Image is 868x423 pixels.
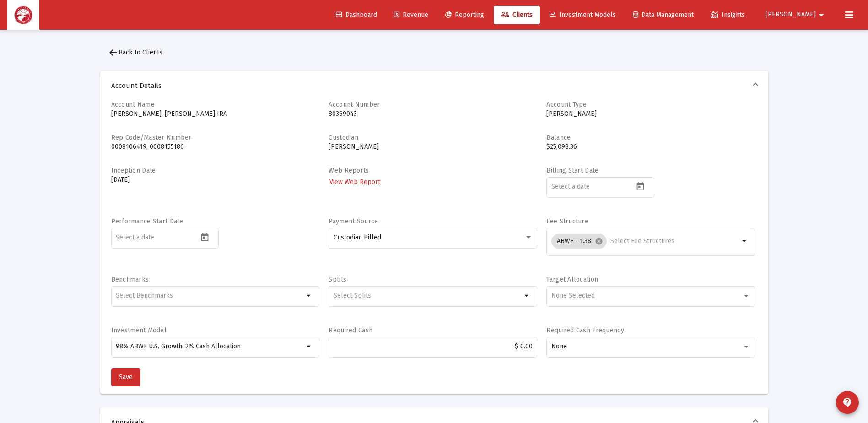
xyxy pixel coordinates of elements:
[111,276,149,283] label: Benchmarks
[546,217,588,225] label: Fee Structure
[445,11,484,19] span: Reporting
[111,167,156,174] label: Inception Date
[394,11,428,19] span: Revenue
[111,134,192,141] label: Rep Code/Master Number
[546,109,755,119] p: [PERSON_NAME]
[119,373,133,381] span: Save
[329,109,537,119] p: 80369043
[329,326,372,334] label: Required Cash
[703,6,752,24] a: Insights
[494,6,540,24] a: Clients
[551,342,567,350] span: None
[546,142,755,152] p: $25,098.36
[329,101,380,108] label: Account Number
[739,236,750,247] mat-icon: arrow_drop_down
[334,292,522,299] input: Select Splits
[546,276,598,283] label: Target Allocation
[387,6,436,24] a: Revenue
[111,217,183,225] label: Performance Start Date
[634,179,647,193] button: Open calendar
[329,6,384,24] a: Dashboard
[816,6,827,24] mat-icon: arrow_drop_down
[625,6,701,24] a: Data Management
[111,109,320,119] p: [PERSON_NAME], [PERSON_NAME] IRA
[111,175,320,184] p: [DATE]
[334,290,522,301] mat-chip-list: Selection
[329,217,378,225] label: Payment Source
[595,237,603,245] mat-icon: cancel
[111,101,155,108] label: Account Name
[546,101,587,108] label: Account Type
[542,6,623,24] a: Investment Models
[550,11,616,19] span: Investment Models
[546,134,571,141] label: Balance
[329,142,537,152] p: [PERSON_NAME]
[501,11,533,19] span: Clients
[116,343,304,350] input: 98% ABWF U.S. Growth: 2% Cash Allocation
[111,368,140,386] button: Save
[14,6,32,24] img: Dashboard
[522,290,533,301] mat-icon: arrow_drop_down
[100,100,768,394] div: Account Details
[546,326,624,334] label: Required Cash Frequency
[755,5,838,24] button: [PERSON_NAME]
[551,292,595,299] span: None Selected
[111,142,320,152] p: 0008106419, 0008155186
[198,230,211,244] button: Open calendar
[100,43,170,62] button: Back to Clients
[329,175,381,189] a: View Web Report
[116,234,198,241] input: Select a date
[551,234,607,249] mat-chip: ABWF - 1.38
[551,232,739,250] mat-chip-list: Selection
[551,183,634,190] input: Select a date
[111,326,167,334] label: Investment Model
[304,290,315,301] mat-icon: arrow_drop_down
[329,276,346,283] label: Splits
[108,47,119,58] mat-icon: arrow_back
[711,11,745,19] span: Insights
[438,6,491,24] a: Reporting
[546,167,598,174] label: Billing Start Date
[633,11,694,19] span: Data Management
[334,343,533,350] input: $2000.00
[329,167,369,174] label: Web Reports
[842,397,853,408] mat-icon: contact_support
[100,71,768,100] mat-expansion-panel-header: Account Details
[116,290,304,301] mat-chip-list: Selection
[336,11,377,19] span: Dashboard
[108,49,162,56] span: Back to Clients
[610,238,739,245] input: Select Fee Structures
[111,81,754,90] span: Account Details
[116,292,304,299] input: Select Benchmarks
[766,11,816,19] span: [PERSON_NAME]
[329,134,358,141] label: Custodian
[304,341,315,352] mat-icon: arrow_drop_down
[334,233,381,241] span: Custodian Billed
[329,178,380,186] span: View Web Report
